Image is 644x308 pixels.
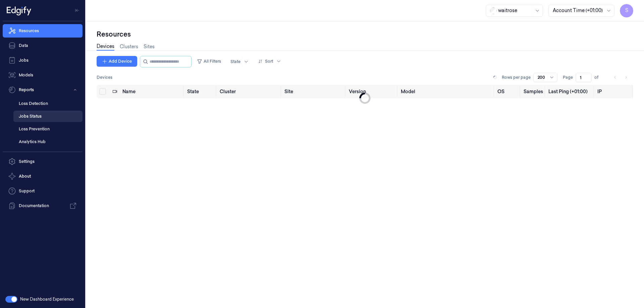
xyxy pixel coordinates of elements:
[3,39,83,52] a: Data
[97,43,114,51] a: Devices
[13,98,83,109] a: Loss Detection
[563,74,573,80] span: Page
[97,56,137,67] button: Add Device
[120,43,138,50] a: Clusters
[595,85,633,98] th: IP
[13,111,83,122] a: Jobs Status
[3,199,83,212] a: Documentation
[194,56,224,67] button: All Filters
[97,29,633,39] div: Resources
[97,74,112,80] span: Devices
[3,155,83,168] a: Settings
[13,123,83,135] a: Loss Prevention
[620,4,633,17] button: S
[99,88,106,95] button: Select all
[3,24,83,38] a: Resources
[594,74,605,80] span: of
[398,85,495,98] th: Model
[144,43,155,50] a: Sites
[3,54,83,67] a: Jobs
[3,170,83,183] button: About
[120,85,184,98] th: Name
[346,85,398,98] th: Version
[3,83,83,97] button: Reports
[495,85,521,98] th: OS
[3,184,83,198] a: Support
[610,73,631,82] nav: pagination
[546,85,595,98] th: Last Ping (+01:00)
[3,68,83,82] a: Models
[13,136,83,147] a: Analytics Hub
[521,85,546,98] th: Samples
[217,85,282,98] th: Cluster
[72,5,83,16] button: Toggle Navigation
[184,85,217,98] th: State
[502,74,531,80] p: Rows per page
[282,85,346,98] th: Site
